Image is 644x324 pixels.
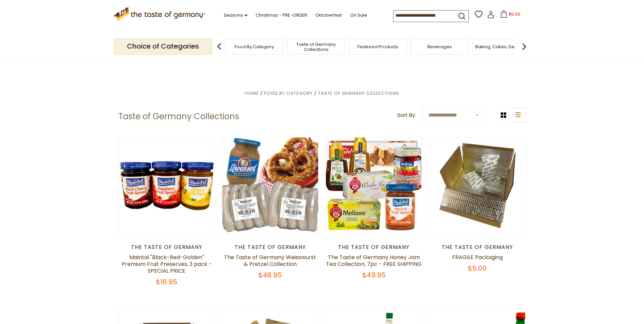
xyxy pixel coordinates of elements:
[264,90,313,96] a: Food By Category
[452,253,503,261] a: FRAGILE Packaging
[350,12,367,19] a: On Sale
[113,38,213,55] p: Choice of Categories
[289,42,343,52] a: Taste of Germany Collections
[118,111,239,122] h1: Taste of Germany Collections
[118,244,215,251] div: The Taste of Germany
[326,253,422,268] a: The Taste of Germany Honey Jam Tea Collection, 7pc - FREE SHIPPING
[326,138,422,234] img: The Taste of Germany Honey Jam Tea Collection, 7pc - FREE SHIPPING
[235,44,274,49] a: Food By Category
[429,244,526,251] div: The Taste of Germany
[224,253,316,268] a: The Taste of Germany Weisswurst & Pretzel Collection
[258,270,282,280] span: $48.95
[156,277,177,287] span: $16.95
[475,44,528,49] a: Baking, Cakes, Desserts
[119,138,215,234] img: Maintal "Black-Red-Golden" Premium Fruit Preserves, 3 pack - SPECIAL PRICE
[362,270,386,280] span: $49.95
[122,253,212,275] a: Maintal "Black-Red-Golden" Premium Fruit Preserves, 3 pack - SPECIAL PRICE
[213,40,226,53] img: previous arrow
[224,12,247,19] a: Seasons
[509,11,520,17] span: $0.00
[326,244,422,251] div: The Taste of Germany
[468,264,487,273] span: $5.00
[429,138,526,234] img: FRAGILE Packaging
[315,12,342,19] a: Oktoberfest
[222,244,319,251] div: The Taste of Germany
[496,10,525,20] button: $0.00
[397,111,416,120] label: Sort By:
[357,44,398,49] a: Featured Products
[318,90,399,96] a: Taste of Germany Collections
[222,138,318,234] img: The Taste of Germany Weisswurst & Pretzel Collection
[245,90,259,96] a: Home
[517,40,531,53] img: next arrow
[427,44,452,49] a: Beverages
[256,12,307,19] a: Christmas - PRE-ORDER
